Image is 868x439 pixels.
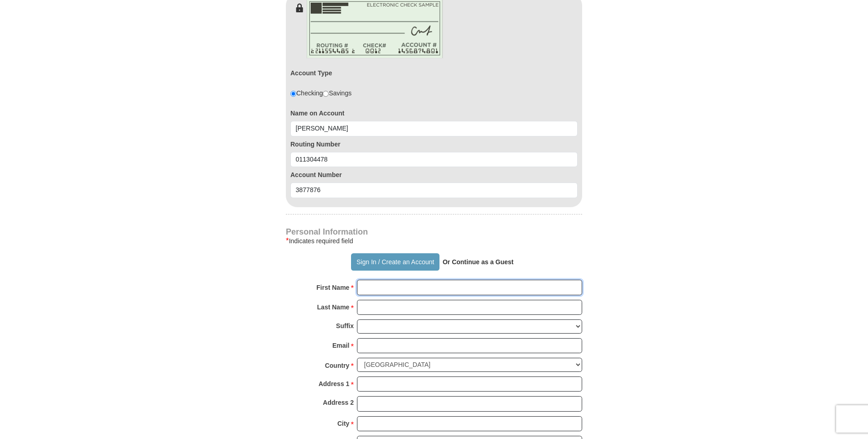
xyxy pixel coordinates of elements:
div: Checking Savings [290,89,351,98]
strong: Suffix [336,319,354,332]
strong: Address 1 [319,377,350,390]
h4: Personal Information [286,228,582,235]
button: Sign In / Create an Account [351,253,439,271]
label: Account Number [290,170,578,179]
strong: Address 2 [323,396,354,409]
strong: City [337,417,349,430]
strong: Or Continue as a Guest [443,258,514,266]
label: Name on Account [290,109,578,118]
label: Routing Number [290,140,578,149]
div: Indicates required field [286,235,582,246]
strong: First Name [316,281,349,294]
strong: Country [325,359,350,372]
label: Account Type [290,68,332,78]
strong: Email [332,339,349,352]
strong: Last Name [317,301,350,314]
